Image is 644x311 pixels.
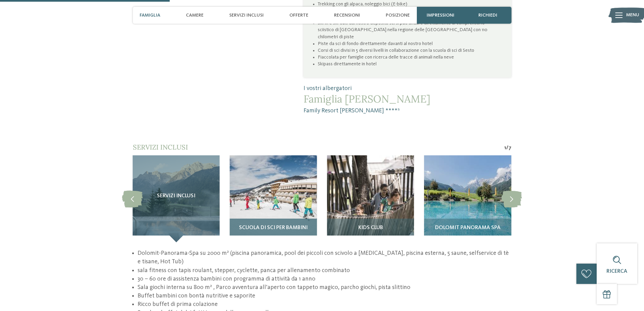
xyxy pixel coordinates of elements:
[358,225,383,231] span: Kids Club
[478,13,497,18] span: richiedi
[506,144,508,152] span: /
[157,193,195,199] span: Servizi inclusi
[386,13,410,18] span: Posizione
[304,93,511,105] span: Famiglia [PERSON_NAME]
[304,107,511,115] span: Family Resort [PERSON_NAME] ****ˢ
[140,13,160,18] span: Famiglia
[318,61,501,67] li: Skipass direttamente in hotel
[138,275,511,283] li: 30 – 60 ore di assistenza bambini con programma di attività da 1 anno
[239,225,308,231] span: Scuola di sci per bambini
[138,249,511,266] li: Dolomit-Panorama-Spa su 2000 m² (piscina panoramica, pool dei piccoli con scivolo a [MEDICAL_DATA...
[508,144,511,152] span: 7
[334,13,360,18] span: Recensioni
[138,300,511,309] li: Ricco buffet di prima colazione
[327,155,414,242] img: Il nostro family hotel a Sesto, il vostro rifugio sulle Dolomiti.
[304,84,511,93] span: I vostri albergatori
[435,225,501,231] span: Dolomit Panorama SPA
[318,47,501,54] li: Corsi di sci divisi in 5 diversi livelli in collaborazione con la scuola di sci di Sesto
[318,54,501,61] li: Fiaccolata per famiglie con ricerca delle tracce di animali nella neve
[606,269,627,274] span: Ricerca
[133,143,188,151] span: Servizi inclusi
[504,144,506,152] span: 1
[427,13,454,18] span: Impressioni
[186,13,204,18] span: Camere
[318,20,501,40] li: Ski-in e ski-out: dal nostro deposito sci si può andare direttamente al comprensorio sciistico di...
[138,266,511,275] li: sala fitness con tapis roulant, stepper, cyclette, panca per allenamento combinato
[230,155,317,242] img: Il nostro family hotel a Sesto, il vostro rifugio sulle Dolomiti.
[138,283,511,292] li: Sala giochi interna su 800 m² , Parco avventura all’aperto con tappeto magico, parcho giochi, pis...
[138,292,511,300] li: Buffet bambini con bontà nutritive e saporite
[289,13,308,18] span: Offerte
[424,155,511,242] img: Il nostro family hotel a Sesto, il vostro rifugio sulle Dolomiti.
[229,13,264,18] span: Servizi inclusi
[318,40,501,47] li: Piste da sci di fondo direttamente davanti al nostro hotel
[318,1,501,7] li: Trekking con gli alpaca, noleggio bici (E-bike)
